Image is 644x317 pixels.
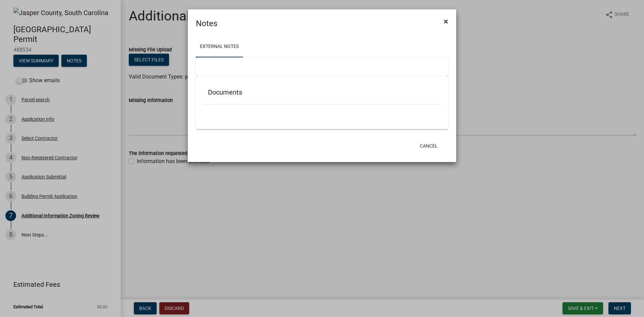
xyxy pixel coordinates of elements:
[438,12,453,31] button: Close
[196,17,217,30] h4: Notes
[196,36,243,58] a: External Notes
[444,17,448,26] span: ×
[415,140,443,152] button: Cancel
[208,88,436,96] h5: Documents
